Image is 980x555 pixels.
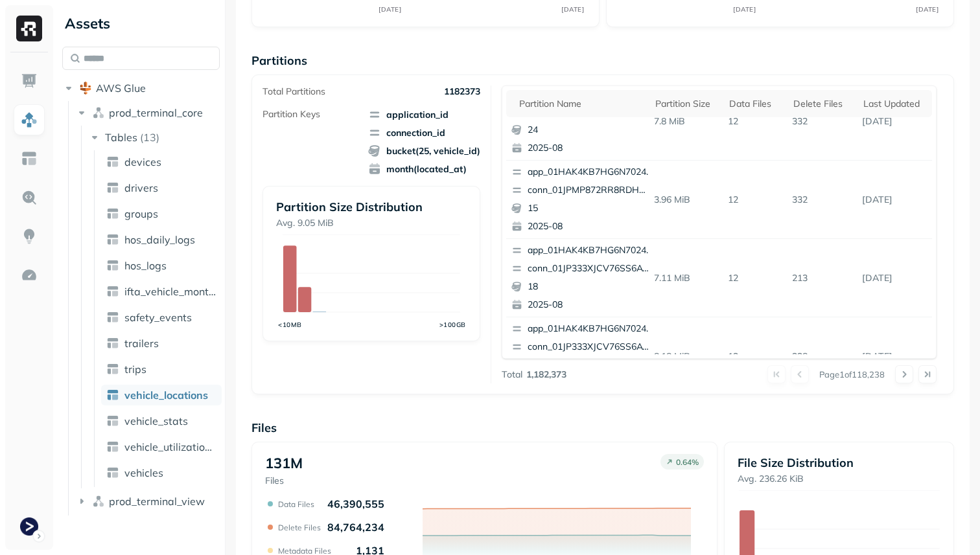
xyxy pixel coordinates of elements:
p: Avg. 236.26 KiB [738,473,940,485]
p: Files [251,420,954,435]
p: Partition Size Distribution [276,199,467,214]
img: table [106,285,119,298]
img: table [106,233,119,246]
button: prod_terminal_view [75,491,220,512]
span: ifta_vehicle_months [124,285,216,298]
p: Data Files [278,499,314,509]
p: Avg. 9.05 MiB [276,217,467,229]
img: namespace [92,106,105,119]
a: vehicle_utilization_day [101,436,222,457]
img: table [106,414,119,427]
p: File Size Distribution [738,455,940,470]
img: table [106,207,119,220]
span: connection_id [368,126,480,139]
p: conn_01JPMP872RR8RDHWT2P0N6VEK5 [528,184,653,197]
span: month(located_at) [368,163,480,176]
img: Asset Explorer [21,150,38,167]
img: table [106,466,119,479]
p: conn_01JP333XJCV76SS6AV22CGHNFS [528,341,653,354]
p: 24 [528,124,653,137]
span: AWS Glue [96,82,146,95]
p: Partitions [251,53,954,68]
span: bucket(25, vehicle_id) [368,144,480,157]
p: 12 [723,188,787,211]
p: 84,764,234 [327,521,384,534]
img: Ryft [16,16,42,41]
tspan: [DATE] [379,5,402,13]
div: Data Files [729,98,780,110]
span: devices [124,155,161,168]
a: devices [101,152,222,172]
span: vehicle_locations [124,389,208,402]
a: drivers [101,177,222,198]
p: 2025-08 [528,299,653,311]
span: drivers [124,181,158,194]
button: app_01HAK4KB7HG6N7024210G3S8D5conn_01JPT1X079RGGF9RKT39AQWBKN242025-08 [506,82,659,160]
button: app_01HAK4KB7HG6N7024210G3S8D5conn_01JPMP872RR8RDHWT2P0N6VEK5152025-08 [506,161,659,238]
p: 131M [265,454,303,472]
img: table [106,155,119,168]
img: table [106,259,119,272]
p: Page 1 of 118,238 [819,368,885,380]
span: hos_logs [124,259,167,272]
img: table [106,440,119,453]
span: prod_terminal_core [109,106,203,119]
a: vehicle_stats [101,411,222,431]
a: ifta_vehicle_months [101,281,222,302]
p: 2025-08 [528,142,653,155]
p: 18 [528,280,653,293]
p: 0.64 % [676,457,699,467]
img: Terminal [20,517,38,536]
p: 213 [787,267,857,289]
img: Query Explorer [21,189,38,206]
p: 12 [723,345,787,368]
p: 3.96 MiB [649,188,723,211]
tspan: [DATE] [562,5,585,13]
p: app_01HAK4KB7HG6N7024210G3S8D5 [528,323,653,335]
img: Optimization [21,267,38,284]
p: 332 [787,188,857,211]
p: Aug 28, 2025 [857,345,932,368]
span: application_id [368,108,480,121]
img: table [106,311,119,324]
p: 228 [787,345,857,368]
img: Insights [21,228,38,245]
a: hos_logs [101,255,222,276]
div: Last updated [863,98,926,110]
a: safety_events [101,307,222,328]
span: hos_daily_logs [124,233,195,246]
p: ( 13 ) [140,131,159,144]
span: trailers [124,337,159,350]
tspan: [DATE] [916,5,939,13]
img: Dashboard [21,73,38,89]
p: 1,182,373 [526,368,566,381]
a: hos_daily_logs [101,229,222,250]
img: table [106,181,119,194]
button: Tables(13) [88,127,221,148]
img: namespace [92,495,105,508]
span: trips [124,363,146,376]
p: conn_01JP333XJCV76SS6AV22CGHNFS [528,262,653,275]
p: Aug 28, 2025 [857,110,932,133]
span: safety_events [124,311,192,324]
p: 7.11 MiB [649,267,723,289]
img: root [79,82,92,95]
a: trips [101,359,222,379]
div: Assets [62,13,220,34]
a: groups [101,203,222,224]
a: vehicle_locations [101,385,222,405]
button: AWS Glue [62,78,220,98]
p: Aug 28, 2025 [857,267,932,289]
button: app_01HAK4KB7HG6N7024210G3S8D5conn_01JP333XJCV76SS6AV22CGHNFS02025-08 [506,317,659,395]
p: Files [265,475,303,487]
p: 12 [723,110,787,133]
p: 15 [528,202,653,215]
p: app_01HAK4KB7HG6N7024210G3S8D5 [528,166,653,179]
a: vehicles [101,462,222,483]
button: prod_terminal_core [75,102,220,123]
span: vehicle_utilization_day [124,440,216,453]
p: Delete Files [278,523,321,532]
p: Total [502,368,522,381]
tspan: [DATE] [734,5,756,13]
span: vehicles [124,466,163,479]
